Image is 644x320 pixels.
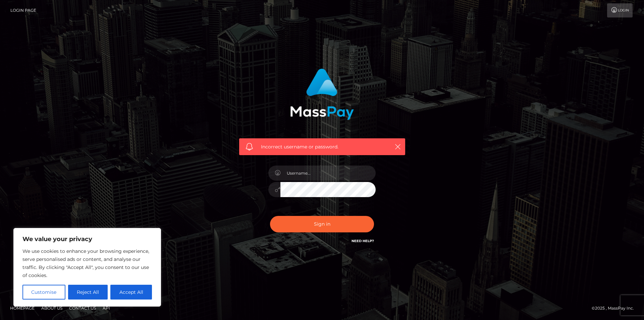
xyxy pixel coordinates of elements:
[607,3,633,17] a: Login
[22,247,152,279] p: We use cookies to enhance your browsing experience, serve personalised ads or content, and analys...
[592,305,639,312] div: © 2025 , MassPay Inc.
[110,285,152,300] button: Accept All
[290,68,354,120] img: MassPay Login
[68,285,108,300] button: Reject All
[22,285,65,300] button: Customise
[66,303,99,313] a: Contact Us
[39,303,65,313] a: About Us
[7,303,37,313] a: Homepage
[270,216,374,232] button: Sign in
[22,235,152,243] p: We value your privacy
[261,143,383,150] span: Incorrect username or password.
[13,228,161,307] div: We value your privacy
[10,3,36,17] a: Login Page
[280,166,376,181] input: Username...
[100,303,113,313] a: API
[352,239,374,243] a: Need Help?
